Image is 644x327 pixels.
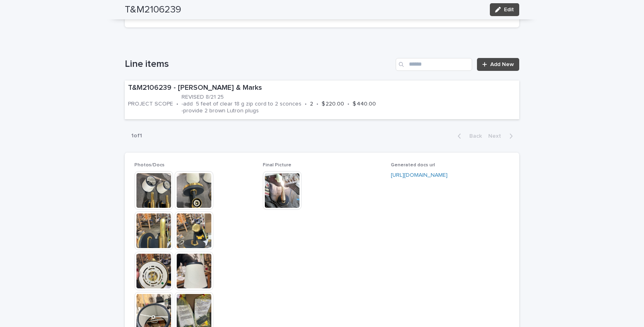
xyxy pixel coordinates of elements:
[125,4,181,16] h2: T&M2106239
[490,3,519,16] button: Edit
[322,101,344,108] p: $ 220.00
[347,101,349,108] p: •
[353,101,376,108] p: $ 440.00
[451,132,485,140] button: Back
[263,163,291,168] span: Final Picture
[485,132,519,140] button: Next
[477,58,519,71] a: Add New
[125,81,519,120] a: T&M2106239 - [PERSON_NAME] & MarksPROJECT SCOPE•REVISED 8/21 25 -add 5 feet of clear 18 g zip cor...
[504,7,514,12] span: Edit
[128,101,173,108] p: PROJECT SCOPE
[490,62,514,67] span: Add New
[316,101,318,108] p: •
[305,101,307,108] p: •
[176,101,178,108] p: •
[182,94,301,114] p: REVISED 8/21 25 -add 5 feet of clear 18 g zip cord to 2 sconces -provide 2 brown Lutron plugs
[464,133,482,139] span: Back
[125,58,392,70] h1: Line items
[396,58,472,71] input: Search
[391,163,435,168] span: Generated docs url
[128,84,510,93] p: T&M2106239 - [PERSON_NAME] & Marks
[125,126,149,146] p: 1 of 1
[310,101,313,108] p: 2
[134,163,165,168] span: Photos/Docs
[391,172,448,178] a: [URL][DOMAIN_NAME]
[488,133,506,139] span: Next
